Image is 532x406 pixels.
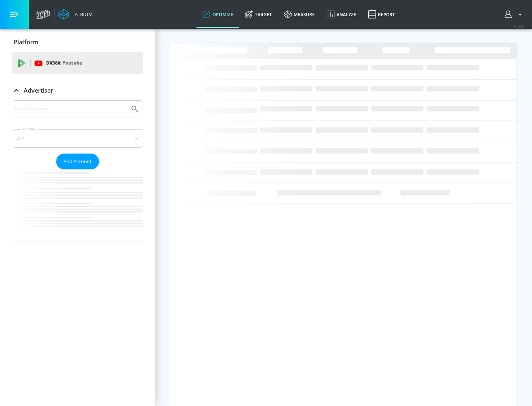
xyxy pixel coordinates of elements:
[514,24,525,28] span: v 4.24.0
[12,169,143,241] nav: list of Advertiser
[12,100,143,241] div: Advertiser
[64,157,92,166] span: Add Account
[21,127,37,131] label: Sort By
[239,1,278,28] a: Target
[12,32,143,52] div: Platform
[24,86,53,94] p: Advertiser
[362,1,401,28] a: Report
[46,59,82,67] p: DV360:
[62,59,82,67] p: Youtube
[14,38,38,46] p: Platform
[321,1,362,28] a: Analyze
[12,129,143,148] div: A-Z
[58,9,93,20] a: Atrium
[56,154,99,169] button: Add Account
[15,104,127,114] input: Search by name
[72,11,93,18] div: Atrium
[12,52,143,74] div: DV360: Youtube
[12,80,143,101] div: Advertiser
[278,1,321,28] a: measure
[197,1,239,28] a: optimize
